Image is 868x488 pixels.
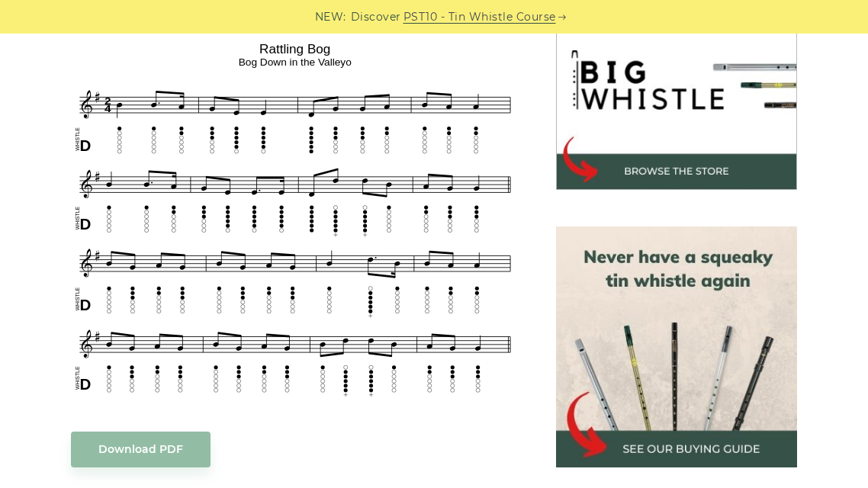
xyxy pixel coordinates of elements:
img: tin whistle buying guide [556,226,796,467]
span: Discover [351,8,401,26]
a: Download PDF [71,432,211,467]
img: Rattling Bog Tin Whistle Tab & Sheet Music [71,37,519,400]
a: PST10 - Tin Whistle Course [403,8,556,26]
span: NEW: [315,8,346,26]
